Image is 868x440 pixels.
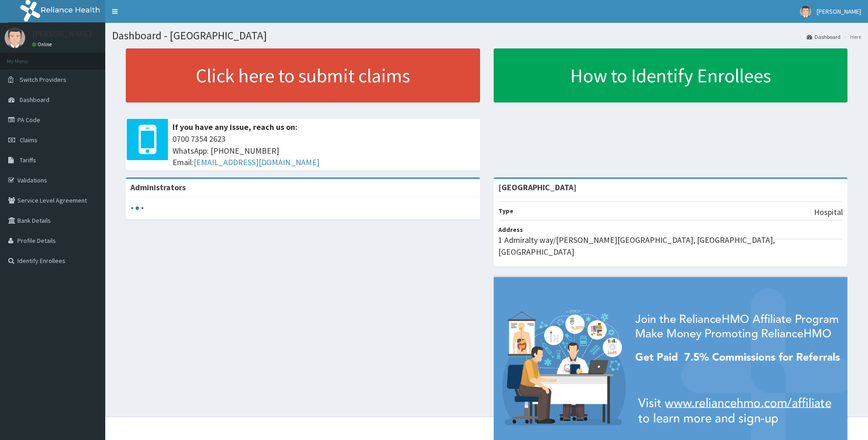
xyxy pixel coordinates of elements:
[498,234,843,258] p: 1 Admiralty way/[PERSON_NAME][GEOGRAPHIC_DATA], [GEOGRAPHIC_DATA], [GEOGRAPHIC_DATA]
[32,30,92,38] p: [PERSON_NAME]
[130,201,144,215] svg: audio-loading
[173,122,297,132] b: If you have any issue, reach us on:
[498,207,513,215] b: Type
[817,7,861,16] span: [PERSON_NAME]
[841,33,861,41] li: Here
[20,156,36,164] span: Tariffs
[494,48,848,102] a: How to Identify Enrollees
[20,75,66,84] span: Switch Providers
[194,157,319,167] a: [EMAIL_ADDRESS][DOMAIN_NAME]
[498,182,577,193] strong: [GEOGRAPHIC_DATA]
[112,30,861,42] h1: Dashboard - [GEOGRAPHIC_DATA]
[807,33,841,41] a: Dashboard
[20,136,38,144] span: Claims
[130,182,186,193] b: Administrators
[32,41,54,48] a: Online
[20,96,49,104] span: Dashboard
[498,225,523,234] b: Address
[5,27,25,48] img: User Image
[126,48,480,102] a: Click here to submit claims
[173,133,475,168] span: 0700 7354 2623 WhatsApp: [PHONE_NUMBER] Email:
[800,6,811,17] img: User Image
[814,206,843,218] p: Hospital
